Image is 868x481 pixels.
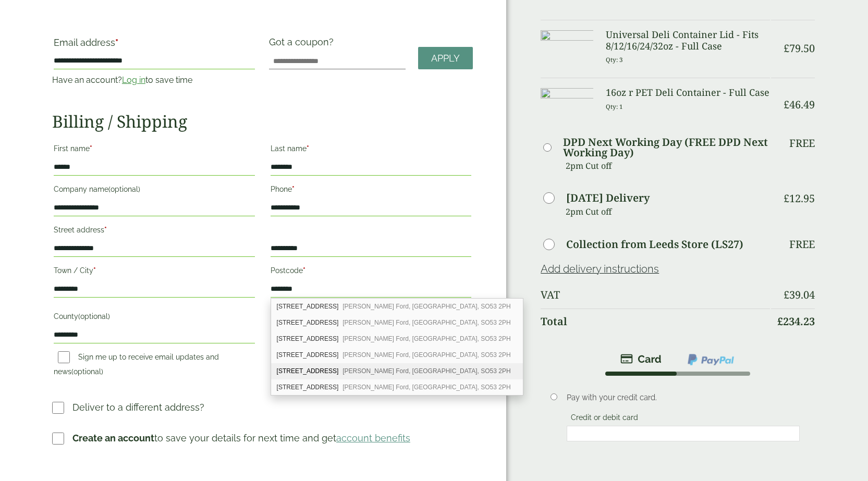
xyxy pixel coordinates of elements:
span: [PERSON_NAME] Ford, [GEOGRAPHIC_DATA], SO53 2PH [343,351,510,359]
p: 2pm Cut off [566,158,770,174]
div: 4 Fortune Court, Hursley Road [271,347,523,363]
span: £ [784,191,789,205]
th: Total [541,309,770,334]
input: Sign me up to receive email updates and news(optional) [58,351,70,363]
abbr: required [115,37,118,48]
label: Got a coupon? [269,36,338,53]
abbr: required [104,226,107,234]
abbr: required [292,185,295,193]
div: 6 Fortune Court, Hursley Road [271,379,523,395]
span: £ [784,41,789,55]
span: £ [784,288,789,302]
label: Town / City [54,263,255,281]
a: account benefits [336,433,410,443]
h2: Billing / Shipping [52,112,473,131]
img: ppcp-gateway.png [687,353,735,366]
span: [PERSON_NAME] Ford, [GEOGRAPHIC_DATA], SO53 2PH [343,367,510,375]
span: [PERSON_NAME] Ford, [GEOGRAPHIC_DATA], SO53 2PH [343,335,510,342]
span: (optional) [108,185,140,193]
abbr: required [307,144,309,153]
p: Deliver to a different address? [72,400,204,414]
div: 3 Fortune Court, Hursley Road [271,331,523,347]
span: £ [784,97,789,112]
bdi: 46.49 [784,97,815,112]
abbr: required [93,266,96,275]
p: Free [789,137,815,150]
p: 2pm Cut off [566,204,770,219]
div: 1 Fortune Court, Hursley Road [271,299,523,315]
bdi: 12.95 [784,191,815,205]
label: Last name [271,141,472,159]
label: Postcode [271,263,472,281]
p: Have an account? to save time [52,74,256,87]
span: [PERSON_NAME] Ford, [GEOGRAPHIC_DATA], SO53 2PH [343,384,510,391]
span: (optional) [78,312,110,320]
bdi: 39.04 [784,288,815,302]
label: Phone [271,182,472,200]
label: [DATE] Delivery [566,193,650,203]
img: stripe.png [620,353,662,365]
span: Apply [431,53,460,64]
div: 2 Fortune Court, Hursley Road [271,315,523,331]
label: Credit or debit card [567,413,642,425]
label: County [54,309,255,327]
small: Qty: 3 [606,56,623,64]
a: Apply [418,47,473,69]
label: Company name [54,182,255,200]
label: Sign me up to receive email updates and news [54,353,219,379]
span: (optional) [71,367,103,376]
strong: Create an account [72,433,154,443]
bdi: 79.50 [784,41,815,55]
label: Street address [54,223,255,240]
small: Qty: 1 [606,103,623,110]
bdi: 234.23 [777,314,815,328]
span: [PERSON_NAME] Ford, [GEOGRAPHIC_DATA], SO53 2PH [343,319,510,326]
label: DPD Next Working Day (FREE DPD Next Working Day) [563,137,770,158]
abbr: required [303,266,305,275]
th: VAT [541,282,770,307]
h3: 16oz r PET Deli Container - Full Case [606,87,770,98]
abbr: required [90,144,92,153]
span: £ [777,314,783,328]
p: Pay with your credit card. [567,392,800,403]
a: Log in [122,75,145,85]
p: to save your details for next time and get [72,431,410,445]
iframe: Secure card payment input frame [570,429,797,438]
a: Add delivery instructions [541,263,659,275]
span: [PERSON_NAME] Ford, [GEOGRAPHIC_DATA], SO53 2PH [343,303,510,310]
div: 5 Fortune Court, Hursley Road [271,363,523,379]
label: Email address [54,38,255,53]
h3: Universal Deli Container Lid - Fits 8/12/16/24/32oz - Full Case [606,29,770,52]
p: Free [789,238,815,251]
label: Collection from Leeds Store (LS27) [566,239,743,250]
label: First name [54,141,255,159]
